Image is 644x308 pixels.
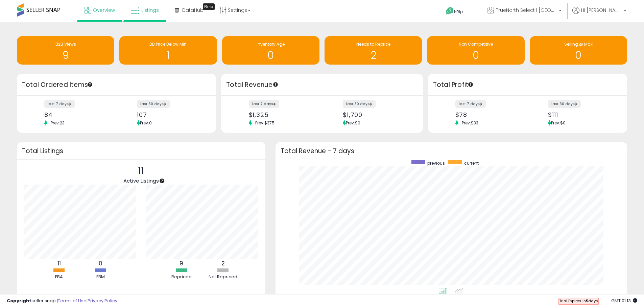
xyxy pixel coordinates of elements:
a: B2B Views 9 [17,36,114,65]
div: FBA [39,274,79,280]
span: Overview [93,7,115,14]
p: 11 [123,165,159,177]
div: Tooltip anchor [272,81,279,88]
div: Tooltip anchor [159,178,165,184]
span: 2025-09-16 01:13 GMT [611,298,637,304]
h1: 0 [533,50,624,61]
div: Repriced [161,274,202,280]
b: 0 [99,259,102,267]
a: Non Competitive 0 [427,36,524,65]
span: Prev: $33 [458,120,482,126]
h3: Total Profit [433,80,622,90]
div: Tooltip anchor [468,81,474,88]
span: Prev: 0 [140,120,152,126]
h3: Total Revenue [226,80,418,90]
span: Listings [141,7,159,14]
a: BB Price Below Min 1 [119,36,217,65]
div: Tooltip anchor [203,3,215,10]
div: $111 [548,111,615,118]
span: Trial Expires in days [559,298,598,304]
h1: 1 [123,50,213,61]
b: 9 [180,259,183,267]
span: Prev: $375 [252,120,278,126]
span: Needs to Reprice [356,41,390,47]
label: last 7 days [249,100,279,108]
a: Needs to Reprice 2 [325,36,422,65]
h1: 0 [430,50,521,61]
span: B2B Views [55,41,76,47]
div: 107 [137,111,204,118]
h3: Total Revenue - 7 days [281,148,622,153]
span: current [464,160,479,166]
label: last 30 days [548,100,581,108]
b: 11 [57,259,61,267]
div: Not Repriced [203,274,243,280]
span: Prev: 23 [47,120,68,126]
label: last 7 days [44,100,75,108]
a: Privacy Policy [88,298,117,304]
h3: Total Listings [22,148,260,153]
span: Prev: $0 [346,120,360,126]
span: Help [454,9,463,15]
span: Non Competitive [459,41,493,47]
a: Hi [PERSON_NAME] [572,7,626,22]
span: Inventory Age [257,41,285,47]
h1: 9 [20,50,111,61]
div: Tooltip anchor [87,81,93,88]
h3: Total Ordered Items [22,80,211,90]
span: Active Listings [123,177,159,184]
h1: 2 [328,50,419,61]
span: Prev: $0 [551,120,566,126]
div: $1,325 [249,111,317,118]
label: last 7 days [455,100,486,108]
b: 2 [221,259,225,267]
a: Help [440,2,476,22]
div: seller snap | | [7,298,117,304]
strong: Copyright [7,298,31,304]
label: last 30 days [137,100,170,108]
i: Get Help [446,7,454,15]
span: Hi [PERSON_NAME] [581,7,622,14]
a: Terms of Use [58,298,87,304]
span: BB Price Below Min [149,41,187,47]
a: Selling @ Max 0 [530,36,627,65]
label: last 30 days [343,100,376,108]
h1: 0 [225,50,316,61]
b: 5 [586,298,588,304]
div: FBM [80,274,121,280]
a: Inventory Age 0 [222,36,319,65]
div: 84 [44,111,112,118]
span: DataHub [182,7,204,14]
span: Selling @ Max [564,41,593,47]
div: $78 [455,111,523,118]
span: previous [427,160,445,166]
span: TrueNorth Select | [GEOGRAPHIC_DATA] [496,7,557,14]
div: $1,700 [343,111,411,118]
